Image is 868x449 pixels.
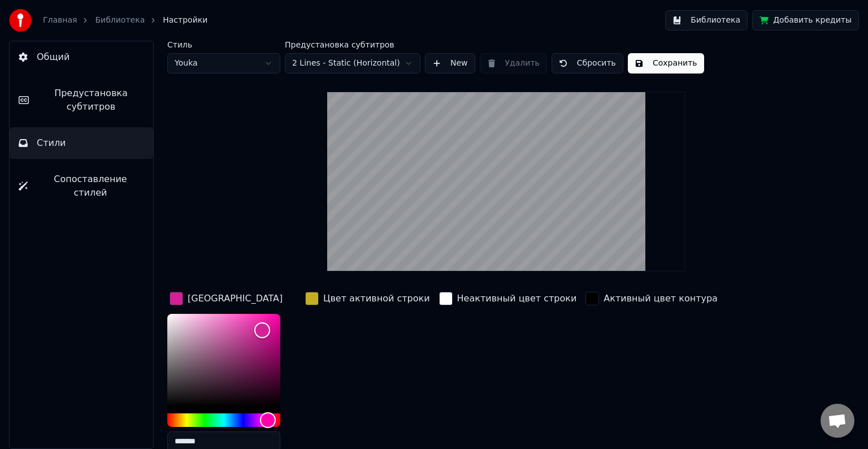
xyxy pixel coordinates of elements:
[10,77,153,123] button: Предустановка субтитров
[37,136,66,150] span: Стили
[167,290,285,308] button: [GEOGRAPHIC_DATA]
[43,15,77,26] a: Главная
[95,15,145,26] a: Библиотека
[9,9,32,32] img: youka
[38,87,144,114] span: Предустановка субтитров
[37,172,144,200] span: Сопоставление стилей
[457,292,577,305] div: Неактивный цвет строки
[437,290,579,308] button: Неактивный цвет строки
[43,15,207,26] nav: breadcrumb
[628,53,704,74] button: Сохранить
[552,53,623,74] button: Сбросить
[604,292,718,305] div: Активный цвет контура
[167,413,280,427] div: Hue
[821,404,854,438] div: Открытый чат
[583,290,720,308] button: Активный цвет контура
[425,53,475,74] button: New
[303,290,432,308] button: Цвет активной строки
[752,10,859,31] button: Добавить кредиты
[10,127,153,159] button: Стили
[167,314,280,407] div: Color
[323,292,430,305] div: Цвет активной строки
[188,292,283,305] div: [GEOGRAPHIC_DATA]
[163,15,207,26] span: Настройки
[285,41,420,49] label: Предустановка субтитров
[167,41,280,49] label: Стиль
[10,41,153,73] button: Общий
[37,50,70,64] span: Общий
[10,163,153,209] button: Сопоставление стилей
[665,10,748,31] button: Библиотека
